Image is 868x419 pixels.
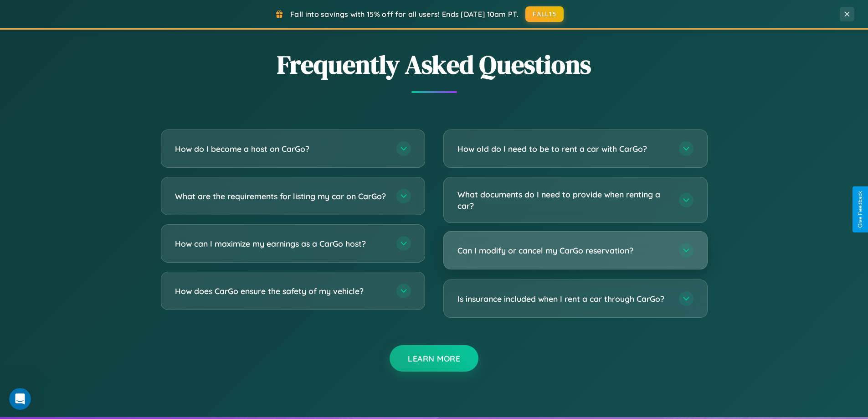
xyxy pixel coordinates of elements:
[175,285,387,297] h3: How does CarGo ensure the safety of my vehicle?
[175,143,387,155] h3: How do I become a host on CarGo?
[175,191,387,202] h3: What are the requirements for listing my car on CarGo?
[175,238,387,249] h3: How can I maximize my earnings as a CarGo host?
[290,10,519,19] span: Fall into savings with 15% off for all users! Ends [DATE] 10am PT.
[525,6,564,22] button: FALL15
[457,245,670,256] h3: Can I modify or cancel my CarGo reservation?
[457,293,670,305] h3: Is insurance included when I rent a car through CarGo?
[457,189,670,211] h3: What documents do I need to provide when renting a car?
[161,47,708,82] h2: Frequently Asked Questions
[9,388,31,410] iframe: Intercom live chat
[857,191,863,228] div: Give Feedback
[390,345,478,372] button: Learn More
[457,143,670,155] h3: How old do I need to be to rent a car with CarGo?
